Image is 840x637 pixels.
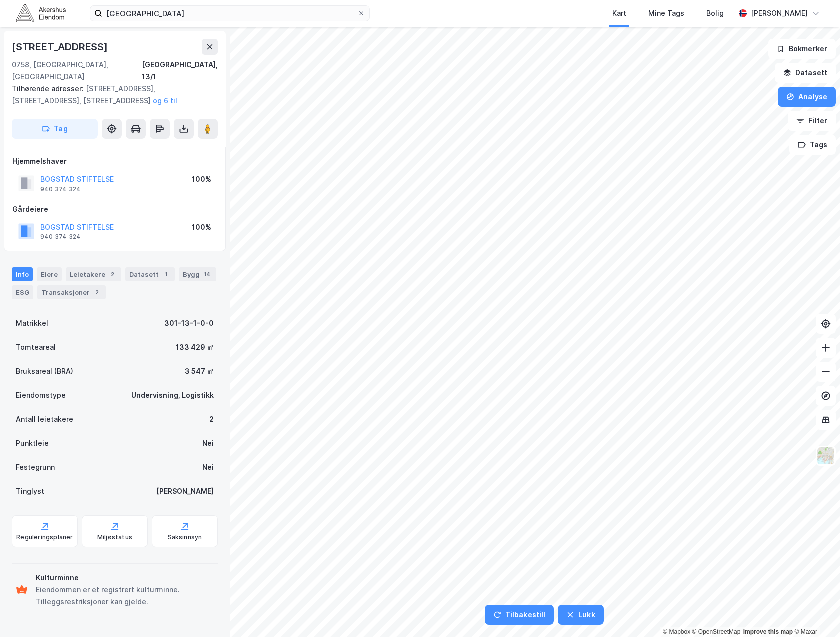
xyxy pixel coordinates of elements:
div: Bygg [179,267,216,281]
a: Improve this map [743,628,793,635]
div: Tinglyst [16,485,44,497]
div: Bruksareal (BRA) [16,365,73,377]
div: Eiendomstype [16,389,66,401]
div: 940 374 324 [40,185,81,193]
div: Reguleringsplaner [16,533,73,541]
div: Saksinnsyn [168,533,202,541]
div: Matrikkel [16,317,48,329]
a: OpenStreetMap [692,628,741,635]
div: 100% [192,173,211,185]
button: Tag [12,119,98,139]
div: Tomteareal [16,341,56,353]
div: 1 [161,269,171,279]
div: Leietakere [66,267,121,281]
img: akershus-eiendom-logo.9091f326c980b4bce74ccdd9f866810c.svg [16,4,66,22]
div: [PERSON_NAME] [751,7,808,19]
div: 940 374 324 [40,233,81,241]
div: Transaksjoner [37,285,106,299]
div: 3 547 ㎡ [185,365,214,377]
div: Nei [202,461,214,473]
div: 100% [192,221,211,233]
button: Analyse [778,87,836,107]
div: 301-13-1-0-0 [164,317,214,329]
div: Eiendommen er et registrert kulturminne. Tilleggsrestriksjoner kan gjelde. [36,584,214,608]
div: [GEOGRAPHIC_DATA], 13/1 [142,59,218,83]
span: Tilhørende adresser: [12,84,86,93]
button: Tilbakestill [485,605,554,625]
div: Kontrollprogram for chat [790,589,840,637]
div: Nei [202,437,214,449]
div: Bolig [706,7,724,19]
a: Mapbox [663,628,690,635]
div: [STREET_ADDRESS], [STREET_ADDRESS], [STREET_ADDRESS] [12,83,210,107]
button: Lukk [558,605,603,625]
div: [PERSON_NAME] [156,485,214,497]
div: Kart [612,7,626,19]
button: Datasett [775,63,836,83]
div: Datasett [125,267,175,281]
div: Antall leietakere [16,413,73,425]
div: Festegrunn [16,461,55,473]
div: Info [12,267,33,281]
div: Undervisning, Logistikk [131,389,214,401]
img: Z [816,446,835,465]
div: 2 [107,269,117,279]
div: Punktleie [16,437,49,449]
button: Bokmerker [768,39,836,59]
div: 133 429 ㎡ [176,341,214,353]
div: Mine Tags [648,7,684,19]
div: Miljøstatus [97,533,132,541]
div: 0758, [GEOGRAPHIC_DATA], [GEOGRAPHIC_DATA] [12,59,142,83]
button: Filter [788,111,836,131]
div: 2 [209,413,214,425]
button: Tags [789,135,836,155]
div: [STREET_ADDRESS] [12,39,110,55]
div: ESG [12,285,33,299]
div: Gårdeiere [12,203,217,215]
iframe: Chat Widget [790,589,840,637]
div: 14 [202,269,212,279]
div: 2 [92,287,102,297]
div: Kulturminne [36,572,214,584]
input: Søk på adresse, matrikkel, gårdeiere, leietakere eller personer [102,6,357,21]
div: Eiere [37,267,62,281]
div: Hjemmelshaver [12,155,217,167]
